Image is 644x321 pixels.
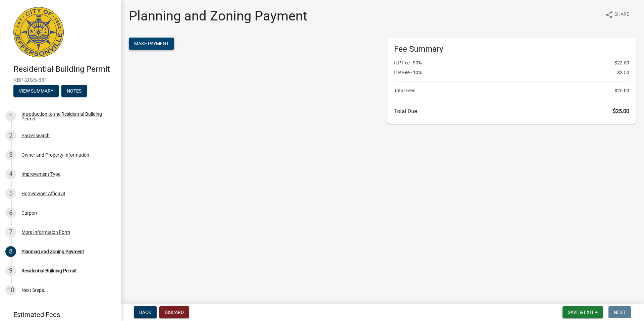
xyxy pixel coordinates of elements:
span: RBP-2025-331 [13,77,107,83]
div: Improvement Type [21,172,60,176]
div: 10 [5,285,16,296]
div: Homeowner Affidavit [21,191,65,196]
h6: Total Due [394,108,629,114]
span: Next [614,310,626,315]
span: $25.00 [613,108,629,114]
div: Residential Building Permit [21,268,77,273]
div: More Information Form [21,230,70,234]
button: shareShare [600,8,635,21]
div: 8 [5,246,16,257]
div: 5 [5,188,16,199]
div: Owner and Property Information [21,153,89,157]
h1: Planning and Zoning Payment [129,8,307,24]
img: City of Jeffersonville, Indiana [13,7,64,57]
li: ILP Fee - 90% [394,59,629,66]
i: share [605,11,613,19]
div: Introduction to the Residential Building Permit [21,112,110,121]
span: Save & Exit [568,310,594,315]
h4: Residential Building Permit [13,64,115,74]
button: Next [608,306,631,318]
button: Back [134,306,157,318]
button: Make Payment [129,38,174,50]
span: $2.50 [617,69,629,76]
span: Back [139,310,151,315]
div: Planning and Zoning Payment [21,249,84,254]
div: 6 [5,208,16,218]
div: Parcel search [21,133,50,138]
div: 9 [5,265,16,276]
button: Save & Exit [562,306,603,318]
button: Notes [61,85,87,97]
li: ILP Fee - 10% [394,69,629,76]
button: View Summary [13,85,59,97]
div: 4 [5,169,16,179]
div: 2 [5,130,16,141]
button: Discard [159,306,189,318]
span: Make Payment [134,41,169,46]
li: Total Fees [394,87,629,94]
h6: Fee Summary [394,44,629,54]
div: 1 [5,111,16,122]
span: Share [614,11,629,19]
span: $22.50 [614,59,629,66]
div: Carport [21,211,38,215]
wm-modal-confirm: Notes [61,89,87,94]
div: 3 [5,150,16,160]
div: 7 [5,227,16,237]
span: $25.00 [614,87,629,94]
wm-modal-confirm: Summary [13,89,59,94]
